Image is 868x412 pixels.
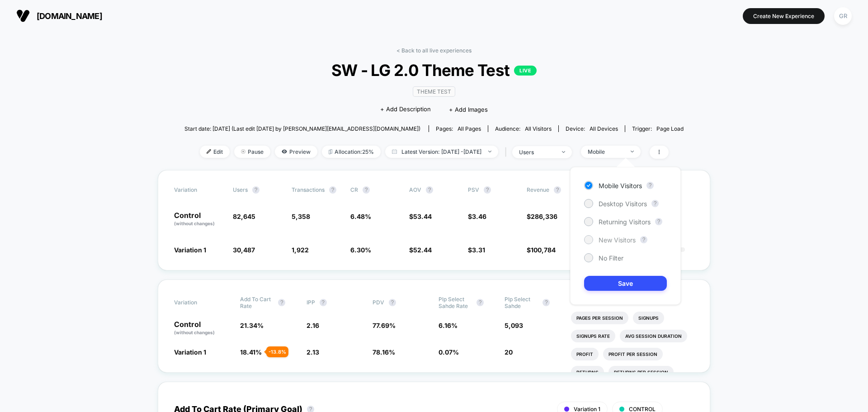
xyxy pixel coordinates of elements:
[329,186,336,194] button: ?
[174,221,215,226] span: (without changes)
[620,330,687,342] li: Avg Session Duration
[439,348,459,356] span: 0.07 %
[207,149,211,154] img: edit
[527,186,549,193] span: Revenue
[609,366,674,379] li: Returns Per Session
[495,125,552,132] div: Audience:
[240,348,262,356] span: 18.41 %
[484,186,491,194] button: ?
[174,296,224,309] span: Variation
[413,213,432,220] span: 53.44
[834,7,852,25] div: GR
[252,186,259,194] button: ?
[505,296,538,309] span: Plp Select Sahde
[320,299,327,306] button: ?
[655,218,662,225] button: ?
[599,200,647,208] span: Desktop Visitors
[488,151,491,152] img: end
[562,151,565,153] img: end
[656,125,684,132] span: Page Load
[174,186,224,194] span: Variation
[292,246,309,254] span: 1,922
[278,299,285,306] button: ?
[439,322,458,329] span: 6.16 %
[392,149,397,154] img: calendar
[233,246,255,254] span: 30,487
[633,312,664,324] li: Signups
[531,246,556,254] span: 100,784
[174,321,231,336] p: Control
[413,86,455,97] span: Theme Test
[599,218,651,226] span: Returning Visitors
[571,348,599,360] li: Profit
[458,125,481,132] span: all pages
[505,348,513,356] span: 20
[468,213,486,220] span: $
[571,366,604,379] li: Returns
[322,146,381,158] span: Allocation: 25%
[439,296,472,309] span: Plp Select Sahde Rate
[514,66,537,76] p: LIVE
[37,11,102,21] span: [DOMAIN_NAME]
[380,105,431,114] span: + Add Description
[363,186,370,194] button: ?
[525,125,552,132] span: All Visitors
[233,213,255,220] span: 82,645
[307,348,319,356] span: 2.13
[174,246,206,254] span: Variation 1
[209,61,658,80] span: SW - LG 2.0 Theme Test
[240,296,274,309] span: Add To Cart Rate
[646,182,654,189] button: ?
[350,186,358,193] span: CR
[468,186,479,193] span: PSV
[531,213,557,220] span: 286,336
[396,47,472,54] a: < Back to all live experiences
[14,9,105,23] button: [DOMAIN_NAME]
[329,149,332,154] img: rebalance
[584,276,667,291] button: Save
[476,299,484,306] button: ?
[603,348,663,360] li: Profit Per Session
[743,8,825,24] button: Create New Experience
[409,246,432,254] span: $
[413,246,432,254] span: 52.44
[373,299,384,306] span: PDV
[292,213,310,220] span: 5,358
[472,213,486,220] span: 3.46
[468,246,485,254] span: $
[174,212,224,227] p: Control
[640,236,647,243] button: ?
[599,236,636,244] span: New Visitors
[632,125,684,132] div: Trigger:
[174,348,206,356] span: Variation 1
[409,213,432,220] span: $
[350,213,371,220] span: 6.48 %
[651,200,659,207] button: ?
[831,7,854,25] button: GR
[385,146,498,158] span: Latest Version: [DATE] - [DATE]
[503,146,512,159] span: |
[527,213,557,220] span: $
[234,146,270,158] span: Pause
[590,125,618,132] span: all devices
[436,125,481,132] div: Pages:
[16,9,30,23] img: Visually logo
[409,186,421,193] span: AOV
[542,299,550,306] button: ?
[200,146,230,158] span: Edit
[631,151,634,152] img: end
[373,348,395,356] span: 78.16 %
[571,330,615,342] li: Signups Rate
[449,106,488,113] span: + Add Images
[233,186,248,193] span: users
[472,246,485,254] span: 3.31
[350,246,371,254] span: 6.30 %
[307,322,319,329] span: 2.16
[558,125,625,132] span: Device:
[174,330,215,335] span: (without changes)
[373,322,396,329] span: 77.69 %
[184,125,420,132] span: Start date: [DATE] (Last edit [DATE] by [PERSON_NAME][EMAIL_ADDRESS][DOMAIN_NAME])
[389,299,396,306] button: ?
[426,186,433,194] button: ?
[292,186,325,193] span: Transactions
